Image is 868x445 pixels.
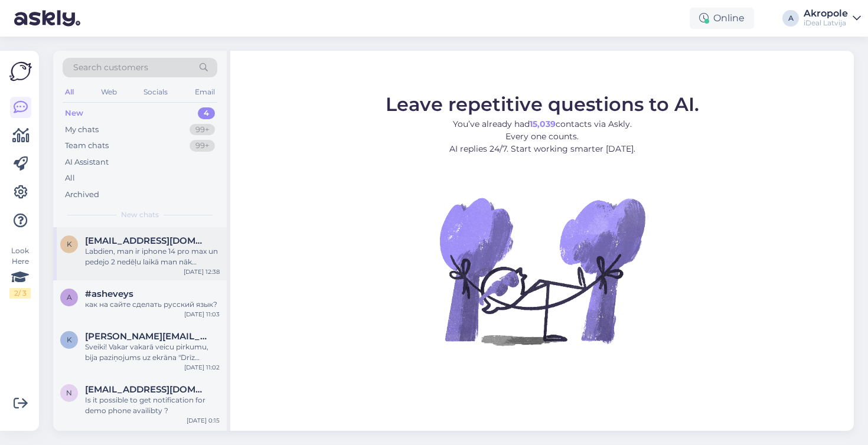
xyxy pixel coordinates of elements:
[73,61,148,74] span: Search customers
[67,240,72,248] span: k
[190,140,215,152] div: 99+
[436,165,648,377] img: No Chat active
[386,93,699,116] span: Leave repetitive questions to AI.
[141,84,170,100] div: Socials
[690,8,754,29] div: Online
[187,416,220,425] div: [DATE] 0:15
[85,235,208,246] span: katelo1721@gmail.com
[65,172,75,184] div: All
[9,288,31,299] div: 2 / 3
[184,267,220,276] div: [DATE] 12:38
[85,299,220,310] div: как на сайте сделать русский язык?
[190,124,215,136] div: 99+
[85,342,220,363] div: Sveiki! Vakar vakarā veicu pirkumu, bija paziņojums uz ekrāna "Drīz saņemsi apstiprinājuma e-past...
[85,246,220,267] div: Labdien, man ir iphone 14 pro max un pedejo 2 nedēļu laikā man nāk paziņojuma sistēmas skaņa bet ...
[65,140,109,152] div: Team chats
[184,363,220,372] div: [DATE] 11:02
[65,107,83,119] div: New
[65,156,109,168] div: AI Assistant
[65,124,99,136] div: My chats
[804,9,848,18] div: Akropole
[530,119,556,129] b: 15,039
[85,384,208,395] span: nisumehta2011@gmail.com
[9,60,32,83] img: Askly Logo
[67,335,72,344] span: k
[85,331,208,342] span: kriss.rauhvargers@gmail.com
[804,18,848,28] div: iDeal Latvija
[192,84,217,100] div: Email
[386,118,699,155] p: You’ve already had contacts via Askly. Every one counts. AI replies 24/7. Start working smarter [...
[63,84,76,100] div: All
[9,246,31,299] div: Look Here
[804,9,861,28] a: AkropoleiDeal Latvija
[121,210,159,220] span: New chats
[85,289,133,299] span: #asheveys
[184,310,220,319] div: [DATE] 11:03
[67,293,72,302] span: a
[99,84,119,100] div: Web
[66,388,72,397] span: n
[65,189,99,201] div: Archived
[198,107,215,119] div: 4
[85,395,220,416] div: Is it possible to get notification for demo phone availibty ?
[782,10,799,27] div: A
